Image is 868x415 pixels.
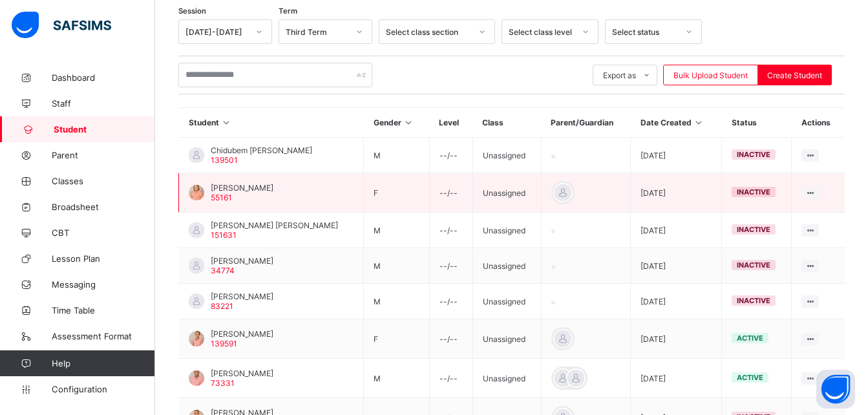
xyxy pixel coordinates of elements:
[364,213,429,248] td: M
[631,359,722,398] td: [DATE]
[211,183,273,193] span: [PERSON_NAME]
[631,138,722,173] td: [DATE]
[211,155,238,165] span: 139501
[52,253,155,264] span: Lesson Plan
[54,124,155,134] span: Student
[737,334,763,343] span: active
[722,108,792,138] th: Status
[364,319,429,359] td: F
[364,359,429,398] td: M
[631,248,722,284] td: [DATE]
[12,12,111,39] img: safsims
[429,213,472,248] td: --/--
[631,108,722,138] th: Date Created
[211,220,338,230] span: [PERSON_NAME] [PERSON_NAME]
[472,359,541,398] td: Unassigned
[737,296,770,305] span: inactive
[211,266,235,275] span: 34774
[472,213,541,248] td: Unassigned
[364,248,429,284] td: M
[286,27,348,37] div: Third Term
[472,108,541,138] th: Class
[429,138,472,173] td: --/--
[52,176,155,186] span: Classes
[52,331,155,341] span: Assessment Format
[631,284,722,319] td: [DATE]
[211,339,237,348] span: 139591
[737,225,770,234] span: inactive
[541,108,631,138] th: Parent/Guardian
[429,108,472,138] th: Level
[816,370,855,409] button: Open asap
[52,279,155,290] span: Messaging
[673,70,748,80] span: Bulk Upload Student
[737,373,763,382] span: active
[211,378,235,388] span: 73331
[737,187,770,197] span: inactive
[737,150,770,159] span: inactive
[472,173,541,213] td: Unassigned
[211,230,237,240] span: 151631
[472,248,541,284] td: Unassigned
[472,284,541,319] td: Unassigned
[364,138,429,173] td: M
[429,359,472,398] td: --/--
[386,27,471,37] div: Select class section
[211,292,273,301] span: [PERSON_NAME]
[211,301,233,311] span: 83221
[429,173,472,213] td: --/--
[52,228,155,238] span: CBT
[279,6,297,16] span: Term
[364,284,429,319] td: M
[52,358,154,368] span: Help
[472,319,541,359] td: Unassigned
[403,118,414,127] i: Sort in Ascending Order
[52,150,155,160] span: Parent
[52,98,155,109] span: Staff
[211,193,232,202] span: 55161
[52,305,155,315] span: Time Table
[603,70,636,80] span: Export as
[211,368,273,378] span: [PERSON_NAME]
[364,108,429,138] th: Gender
[364,173,429,213] td: F
[178,6,206,16] span: Session
[472,138,541,173] td: Unassigned
[185,27,248,37] div: [DATE]-[DATE]
[737,261,770,270] span: inactive
[52,384,154,394] span: Configuration
[429,248,472,284] td: --/--
[52,202,155,212] span: Broadsheet
[693,118,704,127] i: Sort in Ascending Order
[211,145,312,155] span: Chidubem [PERSON_NAME]
[631,173,722,213] td: [DATE]
[429,319,472,359] td: --/--
[792,108,845,138] th: Actions
[631,319,722,359] td: [DATE]
[631,213,722,248] td: [DATE]
[767,70,822,80] span: Create Student
[429,284,472,319] td: --/--
[509,27,575,37] div: Select class level
[612,27,678,37] div: Select status
[221,118,232,127] i: Sort in Ascending Order
[52,72,155,83] span: Dashboard
[211,256,273,266] span: [PERSON_NAME]
[211,329,273,339] span: [PERSON_NAME]
[179,108,364,138] th: Student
